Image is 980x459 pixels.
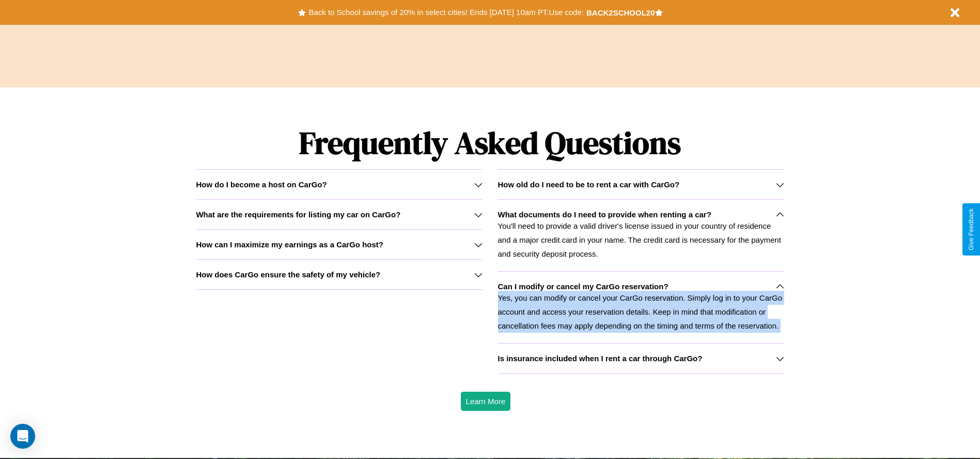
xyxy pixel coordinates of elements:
p: You'll need to provide a valid driver's license issued in your country of residence and a major c... [498,219,784,261]
button: Back to School savings of 20% in select cities! Ends [DATE] 10am PT.Use code: [306,5,586,20]
button: Learn More [461,392,511,411]
h3: What documents do I need to provide when renting a car? [498,210,711,219]
h3: How can I maximize my earnings as a CarGo host? [196,240,383,249]
div: Open Intercom Messenger [10,424,35,449]
b: BACK2SCHOOL20 [586,8,655,17]
h3: How do I become a host on CarGo? [196,180,326,189]
h3: What are the requirements for listing my car on CarGo? [196,210,400,219]
p: Yes, you can modify or cancel your CarGo reservation. Simply log in to your CarGo account and acc... [498,291,784,333]
h3: How old do I need to be to rent a car with CarGo? [498,180,680,189]
h3: Can I modify or cancel my CarGo reservation? [498,282,668,291]
h3: Is insurance included when I rent a car through CarGo? [498,354,703,363]
h1: Frequently Asked Questions [196,116,784,169]
h3: How does CarGo ensure the safety of my vehicle? [196,270,380,279]
div: Give Feedback [968,209,975,250]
